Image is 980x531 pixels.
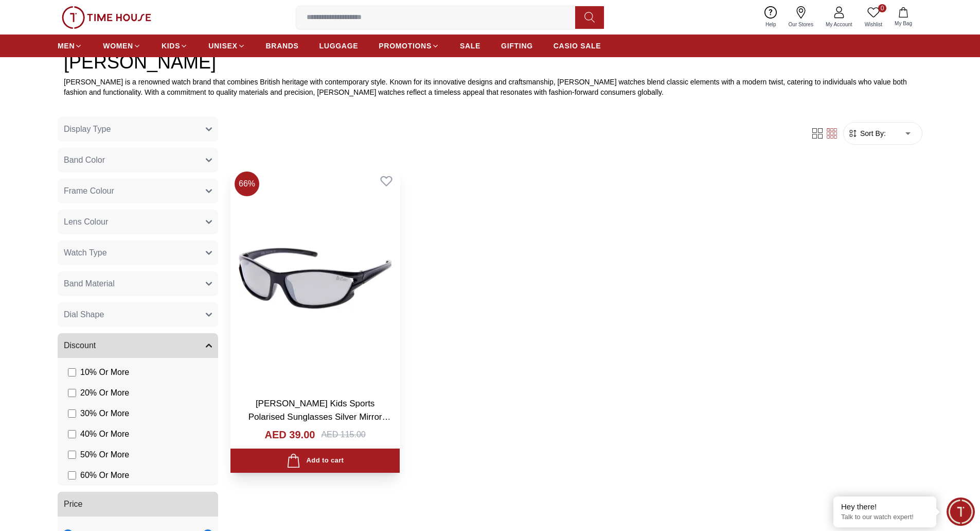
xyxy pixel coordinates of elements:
[822,21,857,28] span: My Account
[878,4,886,12] span: 0
[68,471,76,479] input: 60% Or More
[287,454,344,468] div: Add to cart
[80,469,129,482] span: 60 % Or More
[64,498,82,510] span: Price
[761,21,780,28] span: Help
[68,430,76,438] input: 40% Or More
[858,128,886,139] span: Sort By:
[319,41,359,51] span: LUGGAGE
[266,37,299,55] a: BRANDS
[64,309,104,321] span: Dial Shape
[321,429,365,441] div: AED 115.00
[460,37,480,55] a: SALE
[947,498,975,526] div: Chat Widget
[80,428,129,440] span: 40 % Or More
[58,333,218,358] button: Discount
[64,216,108,228] span: Lens Colour
[58,41,75,51] span: MEN
[759,4,782,30] a: Help
[162,41,180,51] span: KIDS
[58,271,218,296] button: Band Material
[80,387,129,399] span: 20 % Or More
[782,4,819,30] a: Our Stores
[58,302,218,327] button: Dial Shape
[64,52,916,73] h2: [PERSON_NAME]
[64,154,105,166] span: Band Color
[80,407,129,420] span: 30 % Or More
[859,4,888,30] a: 0Wishlist
[265,427,315,442] h4: AED 39.00
[861,21,886,28] span: Wishlist
[64,123,111,135] span: Display Type
[208,41,237,51] span: UNISEX
[58,241,218,265] button: Watch Type
[64,185,114,197] span: Frame Colour
[785,21,817,28] span: Our Stores
[62,6,151,29] img: ...
[235,172,259,196] span: 66 %
[841,513,929,522] p: Talk to our watch expert!
[230,167,400,389] img: Lee Cooper Kids Sports Polarised Sunglasses Silver Mirror Lens - LCK101C01
[162,37,188,55] a: KIDS
[501,37,533,55] a: GIFTING
[248,399,391,435] a: [PERSON_NAME] Kids Sports Polarised Sunglasses Silver Mirror Lens - LCK101C01
[890,20,916,27] span: My Bag
[266,41,299,51] span: BRANDS
[64,278,115,290] span: Band Material
[68,451,76,459] input: 50% Or More
[80,449,129,461] span: 50 % Or More
[460,41,480,51] span: SALE
[103,41,133,51] span: WOMEN
[80,366,129,379] span: 10 % Or More
[888,5,918,29] button: My Bag
[68,368,76,376] input: 10% Or More
[58,148,218,173] button: Band Color
[64,77,916,97] p: [PERSON_NAME] is a renowned watch brand that combines British heritage with contemporary style. K...
[64,339,96,352] span: Discount
[58,210,218,234] button: Lens Colour
[68,389,76,397] input: 20% Or More
[230,449,400,473] button: Add to cart
[848,128,886,139] button: Sort By:
[841,502,929,512] div: Hey there!
[379,41,432,51] span: PROMOTIONS
[64,247,107,259] span: Watch Type
[58,37,82,55] a: MEN
[68,409,76,418] input: 30% Or More
[554,41,601,51] span: CASIO SALE
[379,37,439,55] a: PROMOTIONS
[58,492,218,517] button: Price
[501,41,533,51] span: GIFTING
[554,37,601,55] a: CASIO SALE
[208,37,245,55] a: UNISEX
[319,37,359,55] a: LUGGAGE
[103,37,141,55] a: WOMEN
[58,179,218,203] button: Frame Colour
[58,117,218,142] button: Display Type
